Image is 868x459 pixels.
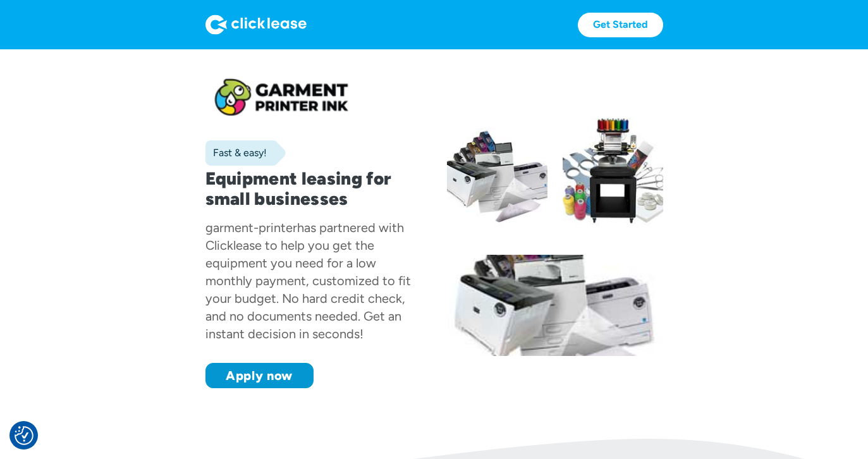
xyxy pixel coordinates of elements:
[15,426,34,445] button: Consent Preferences
[15,426,34,445] img: Revisit consent button
[205,168,422,209] h1: Equipment leasing for small businesses
[205,363,314,388] a: Apply now
[205,15,307,35] img: Logo
[205,220,411,341] div: has partnered with Clicklease to help you get the equipment you need for a low monthly payment, c...
[205,147,267,159] div: Fast & easy!
[578,13,663,37] a: Get Started
[205,220,297,235] div: garment-printer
